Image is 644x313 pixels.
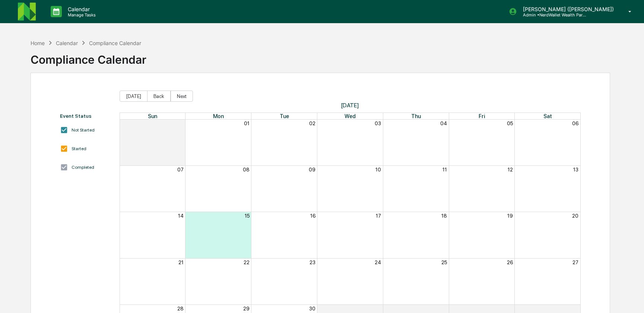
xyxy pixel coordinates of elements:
[310,213,315,219] button: 16
[178,213,184,219] button: 14
[375,259,381,265] button: 24
[309,120,315,126] button: 02
[572,259,578,265] button: 27
[243,306,250,312] button: 29
[517,12,586,18] p: Admin • NerdWallet Wealth Partners
[441,306,447,312] button: 02
[245,213,250,219] button: 15
[72,127,95,133] div: Not Started
[72,146,86,151] div: Started
[177,167,184,173] button: 07
[18,3,36,20] img: logo
[310,259,315,265] button: 23
[345,113,356,119] span: Wed
[507,213,513,219] button: 19
[244,259,250,265] button: 22
[411,113,421,119] span: Thu
[572,306,578,312] button: 04
[244,120,250,126] button: 01
[60,113,112,119] div: Event Status
[309,167,315,173] button: 09
[177,306,184,312] button: 28
[280,113,289,119] span: Tue
[72,165,94,170] div: Completed
[147,91,171,102] button: Back
[442,167,447,173] button: 11
[376,213,381,219] button: 17
[543,113,552,119] span: Sat
[148,113,157,119] span: Sun
[375,306,381,312] button: 01
[213,113,224,119] span: Mon
[309,306,315,312] button: 30
[375,120,381,126] button: 03
[120,102,581,109] span: [DATE]
[178,120,184,126] button: 31
[178,259,184,265] button: 21
[572,213,578,219] button: 20
[441,213,447,219] button: 18
[375,167,381,173] button: 10
[441,259,447,265] button: 25
[479,113,485,119] span: Fri
[243,167,250,173] button: 08
[507,120,513,126] button: 05
[507,259,513,265] button: 26
[89,40,141,46] div: Compliance Calendar
[508,167,513,173] button: 12
[31,47,146,66] div: Compliance Calendar
[171,91,193,102] button: Next
[572,120,578,126] button: 06
[120,91,147,102] button: [DATE]
[517,6,618,12] p: [PERSON_NAME] ([PERSON_NAME])
[573,167,578,173] button: 13
[440,120,447,126] button: 04
[31,40,45,46] div: Home
[56,40,78,46] div: Calendar
[62,12,99,18] p: Manage Tasks
[62,6,99,12] p: Calendar
[507,306,513,312] button: 03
